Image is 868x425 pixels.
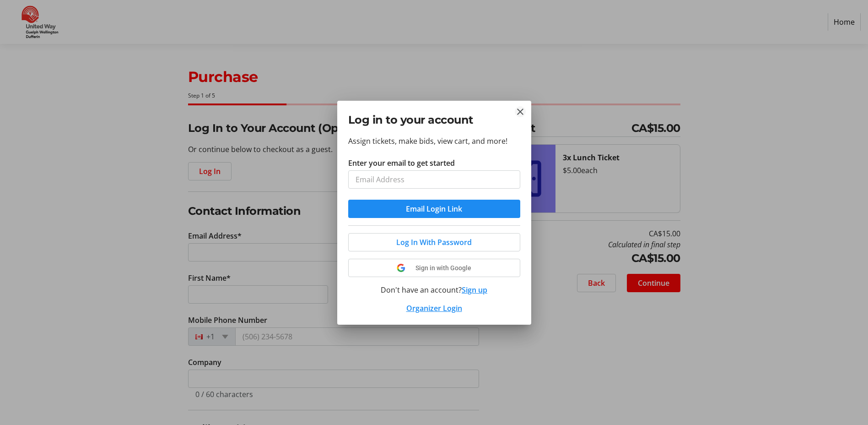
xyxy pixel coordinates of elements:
[348,136,520,147] p: Assign tickets, make bids, view cart, and more!
[348,284,520,295] div: Don't have an account?
[348,170,520,189] input: Email Address
[415,264,471,272] span: Sign in with Google
[406,203,462,214] span: Email Login Link
[348,200,520,218] button: Email Login Link
[406,303,462,313] a: Organizer Login
[462,284,487,295] button: Sign up
[348,158,455,169] label: Enter your email to get started
[348,259,520,277] button: Sign in with Google
[515,106,526,117] button: Close
[348,112,520,128] h2: Log in to your account
[348,233,520,251] button: Log In With Password
[396,237,472,248] span: Log In With Password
